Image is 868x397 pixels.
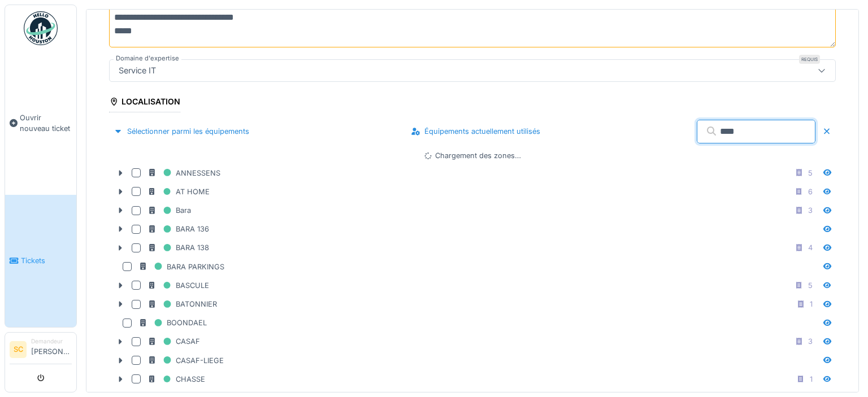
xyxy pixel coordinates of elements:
[147,222,209,236] div: BARA 136
[147,185,210,199] div: AT HOME
[109,150,836,161] div: Chargement des zones…
[147,297,217,311] div: BATONNIER
[5,195,76,328] a: Tickets
[21,255,72,266] span: Tickets
[810,374,813,385] div: 1
[808,242,813,253] div: 4
[31,337,72,361] li: [PERSON_NAME]
[147,278,209,293] div: BASCULE
[147,166,220,180] div: ANNESSENS
[147,372,205,386] div: CHASSE
[808,280,813,291] div: 5
[406,124,545,139] div: Équipements actuellement utilisés
[808,186,813,197] div: 6
[20,112,72,134] span: Ouvrir nouveau ticket
[147,203,191,217] div: Bara
[799,55,820,64] div: Requis
[109,93,180,112] div: Localisation
[147,241,209,255] div: BARA 138
[10,341,27,358] li: SC
[808,336,813,347] div: 3
[109,124,254,139] div: Sélectionner parmi les équipements
[114,54,181,63] label: Domaine d'expertise
[138,316,207,330] div: BOONDAEL
[808,168,813,178] div: 5
[24,11,58,45] img: Badge_color-CXgf-gQk.svg
[31,337,72,346] div: Demandeur
[5,51,76,195] a: Ouvrir nouveau ticket
[138,260,224,274] div: BARA PARKINGS
[10,337,72,364] a: SC Demandeur[PERSON_NAME]
[810,299,813,309] div: 1
[147,354,224,368] div: CASAF-LIEGE
[114,64,160,77] div: Service IT
[147,334,200,348] div: CASAF
[808,205,813,216] div: 3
